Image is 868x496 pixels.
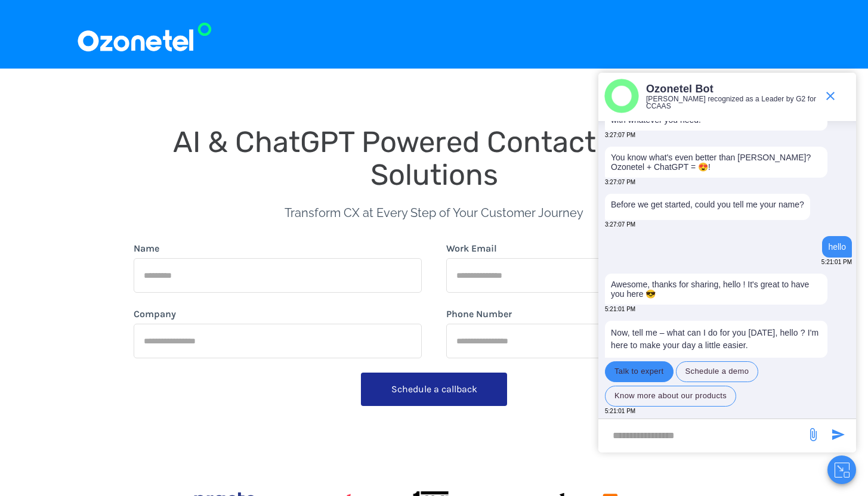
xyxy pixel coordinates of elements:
[818,84,842,108] span: end chat or minimize
[828,242,846,252] div: hello
[605,221,635,228] span: 3:27:07 PM
[605,386,736,407] button: Know more about our products
[605,321,827,358] p: Now, tell me – what can I do for you [DATE], hello ? I'm here to make your day a little easier.
[285,206,583,220] span: Transform CX at Every Step of Your Customer Journey
[605,179,635,185] span: 3:27:07 PM
[646,95,817,110] p: [PERSON_NAME] recognized as a Leader by G2 for CCAAS
[827,455,856,484] button: Close chat
[361,373,507,406] button: Schedule a callback
[826,423,850,447] span: send message
[604,79,639,113] img: header
[134,307,176,321] label: Company
[605,306,635,312] span: 5:21:01 PM
[611,200,804,209] p: Before we get started, could you tell me your name?
[605,132,635,138] span: 3:27:07 PM
[611,280,821,299] p: Awesome, thanks for sharing, hello ! It's great to have you here 😎
[134,241,159,256] label: Name
[446,241,497,256] label: Work Email
[604,425,800,447] div: new-msg-input
[611,153,821,172] p: You know what's even better than [PERSON_NAME]? Ozonetel + ChatGPT = 😍!
[646,82,817,96] p: Ozonetel Bot
[801,423,825,447] span: send message
[446,307,512,321] label: Phone Number
[605,361,674,382] button: Talk to expert
[605,408,635,414] span: 5:21:01 PM
[134,241,735,411] form: form
[821,259,852,265] span: 5:21:01 PM
[173,125,703,192] span: AI & ChatGPT Powered Contact Center Solutions
[676,361,759,382] button: Schedule a demo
